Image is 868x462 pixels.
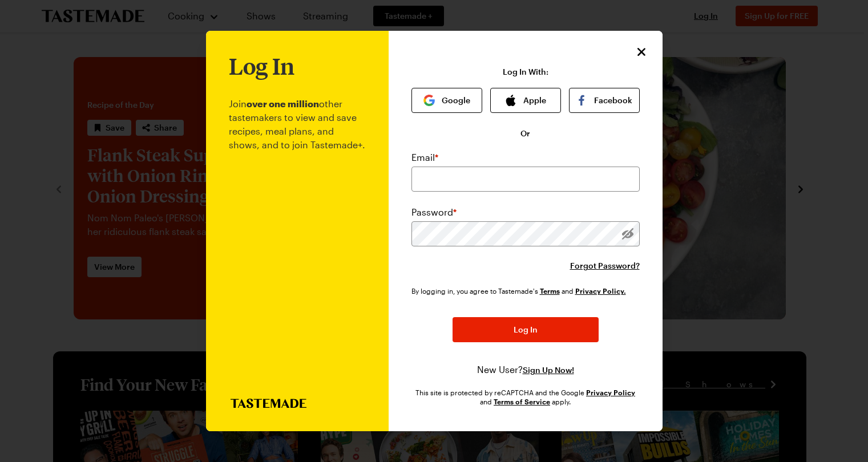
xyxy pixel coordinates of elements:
[229,79,366,399] p: Join other tastemakers to view and save recipes, meal plans, and shows, and to join Tastemade+.
[569,88,640,113] button: Facebook
[411,151,438,164] label: Email
[520,128,530,139] span: Or
[503,67,548,76] p: Log In With:
[411,88,482,113] button: Google
[514,324,538,335] span: Log In
[411,285,631,297] div: By logging in, you agree to Tastemade's and
[247,98,319,109] b: over one million
[494,396,550,406] a: Google Terms of Service
[540,286,560,295] a: Tastemade Terms of Service
[411,388,640,406] div: This site is protected by reCAPTCHA and the Google and apply.
[523,364,574,376] button: Sign Up Now!
[634,44,649,59] button: Close
[229,54,294,79] h1: Log In
[570,260,640,271] button: Forgot Password?
[411,205,457,219] label: Password
[453,317,599,342] button: Log In
[490,88,561,113] button: Apple
[575,286,626,295] a: Tastemade Privacy Policy
[477,364,523,375] span: New User?
[586,387,635,397] a: Google Privacy Policy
